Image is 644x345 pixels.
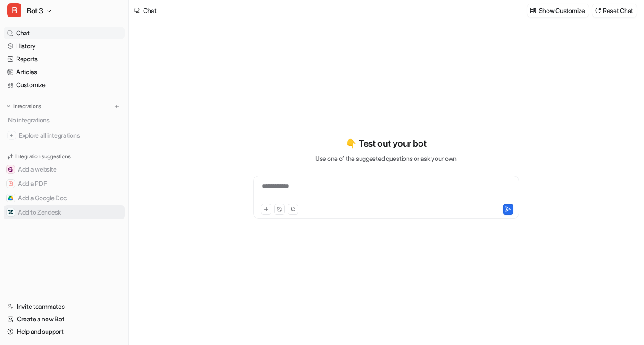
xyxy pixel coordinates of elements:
button: Add a Google DocAdd a Google Doc [4,191,125,205]
button: Reset Chat [592,4,637,17]
div: Chat [143,6,157,15]
button: Integrations [4,102,44,111]
div: No integrations [5,113,125,127]
img: reset [595,7,601,14]
button: Add a websiteAdd a website [4,162,125,177]
button: Add to ZendeskAdd to Zendesk [4,205,125,219]
a: Help and support [4,325,125,338]
img: menu_add.svg [114,103,120,109]
p: Use one of the suggested questions or ask your own [315,154,457,163]
span: Bot 3 [27,4,43,17]
img: Add a Google Doc [8,195,13,201]
img: customize [530,7,536,14]
img: Add to Zendesk [8,210,13,215]
a: History [4,40,125,52]
span: B [7,3,21,17]
img: explore all integrations [7,131,16,140]
button: Show Customize [527,4,589,17]
a: Create a new Bot [4,313,125,325]
img: expand menu [5,103,12,109]
a: Explore all integrations [4,129,125,142]
p: Integration suggestions [15,152,70,160]
a: Customize [4,79,125,91]
img: Add a website [8,167,13,172]
button: Add a PDFAdd a PDF [4,177,125,191]
p: 👇 Test out your bot [346,137,426,150]
a: Articles [4,66,125,78]
span: Explore all integrations [19,128,121,143]
img: Add a PDF [8,181,13,186]
a: Reports [4,53,125,65]
a: Invite teammates [4,300,125,313]
p: Integrations [13,103,41,110]
p: Show Customize [539,6,585,15]
a: Chat [4,27,125,39]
